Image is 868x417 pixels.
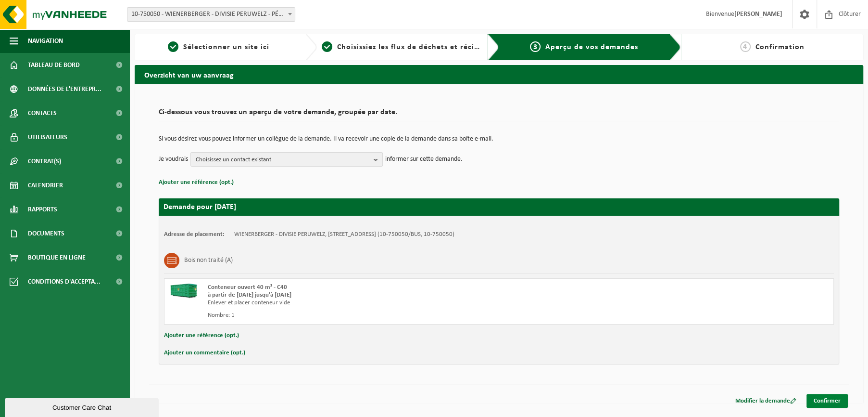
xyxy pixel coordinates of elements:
[164,203,236,211] strong: Demande pour [DATE]
[755,43,805,51] span: Confirmation
[530,41,541,52] span: 3
[28,125,67,149] span: Utilisateurs
[164,329,239,342] button: Ajouter une référence (opt.)
[159,152,188,167] p: Je voudrais
[28,53,80,77] span: Tableau de bord
[28,246,86,270] span: Boutique en ligne
[159,108,839,121] h2: Ci-dessous vous trouvez un aperçu de votre demande, groupée par date.
[169,284,198,298] img: HK-XC-40-GN-00.png
[322,41,480,53] a: 2Choisissiez les flux de déchets et récipients
[127,7,295,22] span: 10-750050 - WIENERBERGER - DIVISIE PERUWELZ - PÉRUWELZ
[28,77,101,101] span: Données de l'entrepr...
[28,270,101,294] span: Conditions d'accepta...
[322,41,332,52] span: 2
[28,173,63,197] span: Calendrier
[183,43,269,51] span: Sélectionner un site ici
[159,176,234,189] button: Ajouter une référence (opt.)
[545,43,638,51] span: Aperçu de vos demandes
[190,152,383,167] button: Choisissez un contact existant
[168,41,178,52] span: 1
[208,292,291,298] strong: à partir de [DATE] jusqu'à [DATE]
[208,312,538,319] div: Nombre: 1
[208,284,287,290] span: Conteneur ouvert 40 m³ - C40
[28,149,61,173] span: Contrat(s)
[164,231,225,237] strong: Adresse de placement:
[385,152,463,167] p: informer sur cette demande.
[740,41,751,52] span: 4
[135,65,863,84] h2: Overzicht van uw aanvraag
[159,136,839,143] p: Si vous désirez vous pouvez informer un collègue de la demande. Il va recevoir une copie de la de...
[728,394,804,408] a: Modifier la demande
[28,197,57,222] span: Rapports
[208,299,538,307] div: Enlever et placer conteneur vide
[5,396,161,417] iframe: chat widget
[127,8,295,21] span: 10-750050 - WIENERBERGER - DIVISIE PERUWELZ - PÉRUWELZ
[164,347,245,359] button: Ajouter un commentaire (opt.)
[184,253,233,268] h3: Bois non traité (A)
[337,43,497,51] span: Choisissiez les flux de déchets et récipients
[234,231,454,238] td: WIENERBERGER - DIVISIE PERUWELZ, [STREET_ADDRESS] (10-750050/BUS, 10-750050)
[806,394,848,408] a: Confirmer
[734,11,782,18] strong: [PERSON_NAME]
[28,101,57,125] span: Contacts
[28,29,63,53] span: Navigation
[139,41,298,53] a: 1Sélectionner un site ici
[196,153,370,167] span: Choisissez un contact existant
[28,222,64,246] span: Documents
